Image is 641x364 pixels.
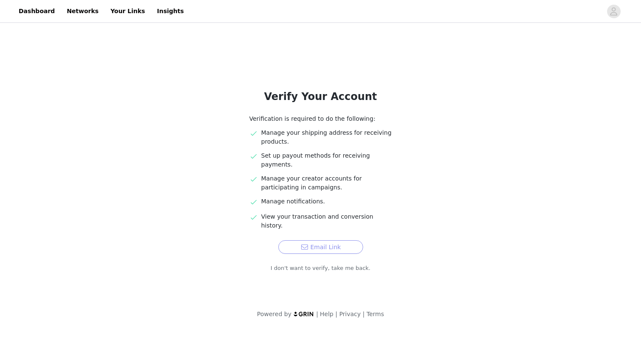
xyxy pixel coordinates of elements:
[261,128,392,146] p: Manage your shipping address for receiving products.
[261,151,392,169] p: Set up payout methods for receiving payments.
[105,2,150,21] a: Your Links
[316,311,318,317] span: |
[610,5,618,18] div: avatar
[257,311,291,317] span: Powered by
[261,197,392,206] p: Manage notifications.
[293,311,314,317] img: logo
[261,174,392,192] p: Manage your creator accounts for participating in campaigns.
[271,264,371,272] a: I don't want to verify, take me back.
[339,311,361,317] a: Privacy
[249,114,392,123] p: Verification is required to do the following:
[278,240,363,254] button: Email Link
[14,2,60,21] a: Dashboard
[152,2,189,21] a: Insights
[335,311,337,317] span: |
[363,311,365,317] span: |
[320,311,333,317] a: Help
[367,311,384,317] a: Terms
[261,212,392,230] p: View your transaction and conversion history.
[62,2,104,21] a: Networks
[229,89,412,104] h1: Verify Your Account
